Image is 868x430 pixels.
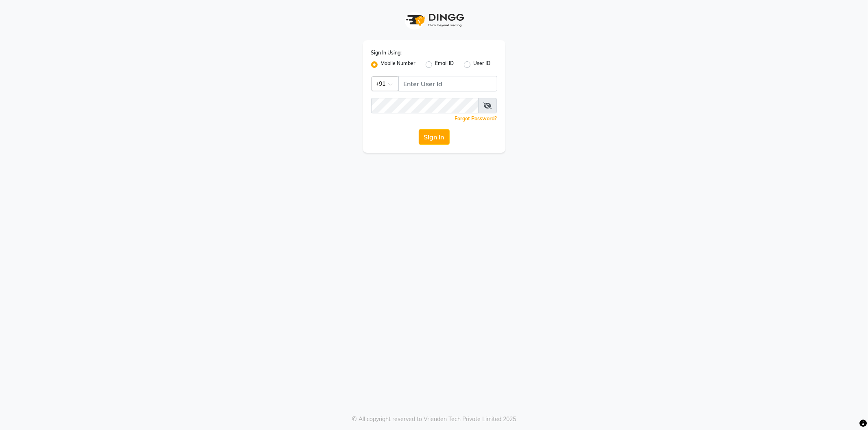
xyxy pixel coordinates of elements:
[419,129,450,145] button: Sign In
[474,60,491,69] label: User ID
[371,49,402,56] label: Sign In Using:
[455,115,497,122] a: Forgot Password?
[398,76,497,91] input: Username
[402,8,467,32] img: logo1.svg
[381,60,416,69] label: Mobile Number
[435,60,454,69] label: Email ID
[371,98,479,113] input: Username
